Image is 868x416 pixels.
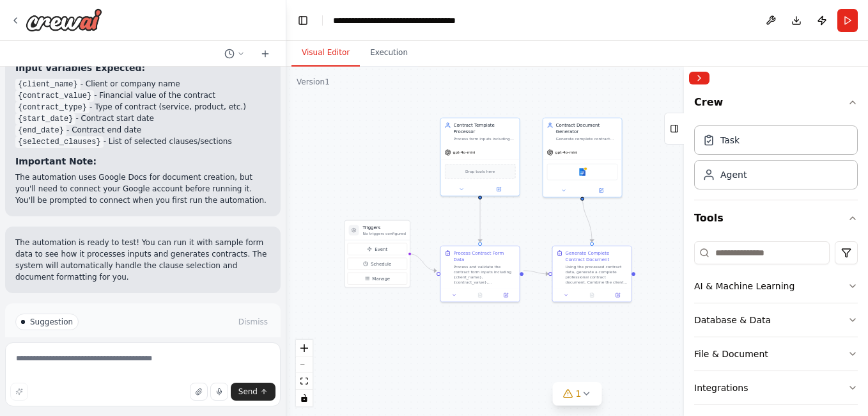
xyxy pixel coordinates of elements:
button: toggle interactivity [296,390,313,406]
h3: Triggers [363,225,406,231]
button: File & Document [694,337,858,371]
button: 1 [553,382,602,406]
li: - Client or company name [15,78,270,90]
button: Start a new chat [255,46,275,61]
span: Send [238,387,258,397]
span: Drop tools here [465,168,495,175]
button: Event [348,243,407,255]
g: Edge from ae83afb8-caa6-4a9e-adea-b97d04d7ead9 to adb6d619-eab7-411d-be11-0ddb2eeb4147 [579,195,595,243]
span: gpt-4o-mini [453,150,476,155]
span: Schedule [371,260,391,267]
button: Execution [360,40,418,67]
span: Manage [372,275,390,282]
code: {end_date} [15,125,66,136]
div: Task [720,134,740,147]
div: Contract Template Processor [454,122,516,135]
div: Process form inputs including {client_name}, {contract_value}, {contract_type}, {start_date}, {en... [454,136,516,141]
button: Crew [694,90,858,120]
button: Visual Editor [291,40,360,67]
div: TriggersNo triggers configuredEventScheduleManage [345,220,410,288]
p: No triggers configured [363,231,406,236]
span: Suggestion [30,317,73,327]
div: Process Contract Form DataProcess and validate the contract form inputs including {client_name}, ... [440,246,520,303]
button: Hide left sidebar [294,12,312,29]
img: Google docs [578,168,586,176]
code: {client_name} [15,79,81,90]
div: Contract Template ProcessorProcess form inputs including {client_name}, {contract_value}, {contra... [440,118,520,196]
button: Dismiss [236,316,270,328]
li: - Contract start date [15,113,270,124]
img: Logo [26,8,102,31]
button: Open in side panel [607,291,628,299]
li: - Contract end date [15,124,270,136]
p: The automation uses Google Docs for document creation, but you'll need to connect your Google acc... [15,172,270,206]
button: Send [231,383,275,401]
button: Upload files [190,383,208,401]
span: Event [375,246,387,252]
button: Schedule [348,258,407,270]
div: File & Document [694,348,768,360]
button: zoom in [296,340,313,356]
strong: Important Note: [15,156,97,166]
div: Generate complete contract documents by combining processed form data with selected clauses, crea... [556,136,618,141]
button: Database & Data [694,303,858,337]
button: Open in side panel [481,186,517,193]
li: - List of selected clauses/sections [15,136,270,147]
code: {selected_clauses} [15,136,104,148]
span: 1 [576,387,582,400]
div: Crew [694,120,858,200]
div: Integrations [694,381,748,394]
button: AI & Machine Learning [694,269,858,303]
button: Click to speak your automation idea [210,383,228,401]
code: {contract_value} [15,90,94,102]
button: Manage [348,273,407,285]
li: - Type of contract (service, product, etc.) [15,101,270,113]
button: Open in side panel [495,291,516,299]
div: Version 1 [297,77,330,87]
button: No output available [578,291,605,299]
button: Tools [694,200,858,236]
g: Edge from 8648c046-0865-4788-8406-eefd2e7c7036 to adb6d619-eab7-411d-be11-0ddb2eeb4147 [523,268,548,277]
button: Improve this prompt [10,383,28,401]
span: gpt-4o-mini [555,150,578,155]
button: Collapse right sidebar [689,72,709,84]
p: The automation is ready to test! You can run it with sample form data to see how it processes inp... [15,237,270,283]
g: Edge from triggers to 8648c046-0865-4788-8406-eefd2e7c7036 [409,251,437,274]
button: fit view [296,373,313,390]
div: Generate Complete Contract DocumentUsing the processed contract data, generate a complete profess... [552,246,632,303]
div: Database & Data [694,314,771,326]
div: Generate Complete Contract Document [566,250,628,263]
code: {contract_type} [15,102,89,113]
button: Toggle Sidebar [679,67,689,416]
button: No output available [467,291,493,299]
div: Using the processed contract data, generate a complete professional contract document. Combine th... [566,264,628,285]
div: Process Contract Form Data [454,250,516,263]
g: Edge from f84f7b2c-d630-482a-809e-79390b81478c to 8648c046-0865-4788-8406-eefd2e7c7036 [477,193,483,243]
button: Open in side panel [583,187,619,195]
div: AI & Machine Learning [694,280,794,292]
div: Agent [720,168,747,181]
li: - Financial value of the contract [15,90,270,101]
code: {start_date} [15,113,75,125]
nav: breadcrumb [333,14,497,27]
div: Contract Document Generator [556,122,618,135]
div: React Flow controls [296,340,313,406]
div: Process and validate the contract form inputs including {client_name}, {contract_value}, {contrac... [454,264,516,285]
button: Integrations [694,371,858,404]
strong: Input Variables Expected: [15,63,145,73]
div: Contract Document GeneratorGenerate complete contract documents by combining processed form data ... [543,118,623,198]
button: Switch to previous chat [219,46,250,61]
